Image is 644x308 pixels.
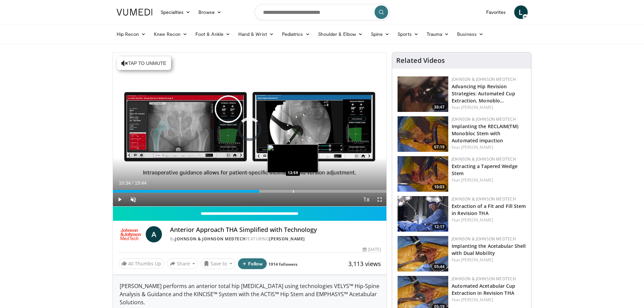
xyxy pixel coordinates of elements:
div: [DATE] [363,246,381,253]
a: Johnson & Johnson MedTech [452,276,516,282]
button: Follow [238,258,267,269]
a: [PERSON_NAME] [461,177,493,183]
div: Feat. [452,177,526,183]
a: Johnson & Johnson MedTech [452,116,516,122]
h4: Anterior Approach THA Simplified with Technology [170,226,381,234]
img: ffc33e66-92ed-4f11-95c4-0a160745ec3c.150x105_q85_crop-smart_upscale.jpg [398,116,448,152]
a: Implanting the RECLAIM(TM) Monobloc Stem with Automated impaction [452,123,518,144]
a: Shoulder & Elbow [314,27,367,41]
a: Johnson & Johnson MedTech [175,236,246,242]
img: 0b84e8e2-d493-4aee-915d-8b4f424ca292.150x105_q85_crop-smart_upscale.jpg [398,156,448,192]
a: Favorites [482,5,510,19]
a: Johnson & Johnson MedTech [452,196,516,202]
span: 40 [128,260,134,267]
button: Playback Rate [359,193,373,206]
a: Hand & Wrist [234,27,278,41]
span: 12:17 [432,224,447,230]
a: [PERSON_NAME] [461,297,493,303]
a: 05:44 [398,236,448,271]
button: Unmute [126,193,140,206]
img: Johnson & Johnson MedTech [118,226,143,242]
button: Tap to unmute [117,56,171,70]
a: A [146,226,162,242]
span: 10:34 [119,180,131,186]
span: / [132,180,134,186]
div: Feat. [452,104,526,111]
img: 9f1a5b5d-2ba5-4c40-8e0c-30b4b8951080.150x105_q85_crop-smart_upscale.jpg [398,76,448,112]
span: 19:44 [135,180,146,186]
a: 1914 followers [268,261,297,267]
a: Hip Recon [113,27,150,41]
a: Advancing Hip Revision Strategies: Automated Cup Extraction, Monoblo… [452,83,515,104]
a: [PERSON_NAME] [461,144,493,150]
a: Automated Acetabular Cup Extraction in Revision THA [452,283,515,296]
div: Feat. [452,257,526,263]
a: 07:19 [398,116,448,152]
div: Feat. [452,144,526,150]
div: By FEATURING [170,236,381,242]
img: image.jpeg [267,144,318,173]
a: 38:47 [398,76,448,112]
a: Browse [194,5,225,19]
a: Trauma [423,27,453,41]
h4: Related Videos [396,56,445,65]
a: [PERSON_NAME] [461,104,493,110]
a: Sports [393,27,423,41]
div: Feat. [452,217,526,223]
a: Johnson & Johnson MedTech [452,76,516,82]
a: 40 Thumbs Up [118,258,164,269]
img: 82aed312-2a25-4631-ae62-904ce62d2708.150x105_q85_crop-smart_upscale.jpg [398,196,448,232]
a: Pediatrics [278,27,314,41]
a: Implanting the Acetabular Shell with Dual Mobility [452,243,526,256]
a: [PERSON_NAME] [461,217,493,223]
div: Feat. [452,297,526,303]
a: Knee Recon [150,27,191,41]
div: Progress Bar [113,190,387,193]
a: Spine [367,27,393,41]
a: Johnson & Johnson MedTech [452,236,516,242]
span: 3,113 views [348,260,381,268]
a: 10:03 [398,156,448,192]
span: 10:03 [432,184,447,190]
a: [PERSON_NAME] [461,257,493,263]
span: 38:47 [432,104,447,110]
a: Foot & Ankle [191,27,234,41]
a: Specialties [157,5,195,19]
span: 07:19 [432,144,447,150]
button: Save to [201,258,235,269]
a: Extracting a Tapered Wedge Stem [452,163,518,176]
button: Play [113,193,126,206]
video-js: Video Player [113,52,387,207]
a: L [514,5,528,19]
a: Extraction of a Fit and Fill Stem in Revision THA [452,203,526,216]
input: Search topics, interventions [255,4,390,20]
a: Johnson & Johnson MedTech [452,156,516,162]
button: Share [167,258,198,269]
a: 12:17 [398,196,448,232]
img: VuMedi Logo [117,9,152,16]
button: Fullscreen [373,193,386,206]
a: [PERSON_NAME] [269,236,305,242]
span: 05:44 [432,264,447,270]
img: 9c1ab193-c641-4637-bd4d-10334871fca9.150x105_q85_crop-smart_upscale.jpg [398,236,448,271]
a: Business [453,27,487,41]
